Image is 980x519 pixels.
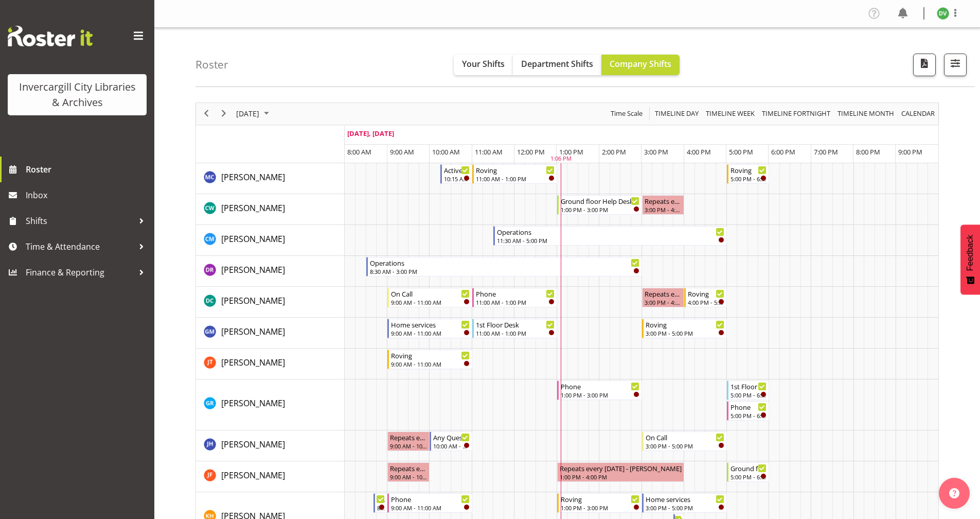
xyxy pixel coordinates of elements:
[561,381,639,391] div: Phone
[513,55,601,75] button: Department Shifts
[559,147,583,157] span: 1:00 PM
[476,329,555,337] div: 11:00 AM - 1:00 PM
[472,288,557,307] div: Donald Cunningham"s event - Phone Begin From Tuesday, October 7, 2025 at 11:00:00 AM GMT+13:00 En...
[730,473,767,481] div: 5:00 PM - 6:00 PM
[601,55,680,75] button: Company Shifts
[26,265,134,280] span: Finance & Reporting
[444,175,470,183] div: 10:15 AM - 11:00 AM
[727,380,769,400] div: Grace Roscoe-Squires"s event - 1st Floor Desk Begin From Tuesday, October 7, 2025 at 5:00:00 PM G...
[653,107,701,120] button: Timeline Day
[433,442,469,450] div: 10:00 AM - 11:00 AM
[561,196,639,206] div: Ground floor Help Desk
[730,165,767,175] div: Roving
[26,187,149,203] span: Inbox
[960,224,980,295] button: Feedback - Show survey
[221,397,285,409] a: [PERSON_NAME]
[235,107,260,120] span: [DATE]
[26,162,149,177] span: Roster
[836,107,896,120] button: Timeline Month
[221,264,285,275] span: [PERSON_NAME]
[433,432,469,442] div: Any Questions
[646,329,724,337] div: 3:00 PM - 5:00 PM
[645,298,682,306] div: 3:00 PM - 4:00 PM
[440,164,472,184] div: Aurora Catu"s event - Active Rhyming Begin From Tuesday, October 7, 2025 at 10:15:00 AM GMT+13:00...
[221,264,285,276] a: [PERSON_NAME]
[521,58,593,70] span: Department Shifts
[476,175,555,183] div: 11:00 AM - 1:00 PM
[856,147,880,157] span: 8:00 PM
[944,54,967,76] button: Filter Shifts
[642,195,684,215] div: Catherine Wilson"s event - Repeats every tuesday - Catherine Wilson Begin From Tuesday, October 7...
[642,493,727,513] div: Kaela Harley"s event - Home services Begin From Tuesday, October 7, 2025 at 3:00:00 PM GMT+13:00 ...
[646,494,724,504] div: Home services
[432,147,460,157] span: 10:00 AM
[654,107,700,120] span: Timeline Day
[377,494,385,504] div: Newspapers
[391,329,470,337] div: 9:00 AM - 11:00 AM
[729,147,753,157] span: 5:00 PM
[391,298,470,306] div: 9:00 AM - 11:00 AM
[472,319,557,338] div: Gabriel McKay Smith"s event - 1st Floor Desk Begin From Tuesday, October 7, 2025 at 11:00:00 AM G...
[761,107,831,120] span: Timeline Fortnight
[387,288,472,307] div: Donald Cunningham"s event - On Call Begin From Tuesday, October 7, 2025 at 9:00:00 AM GMT+13:00 E...
[390,442,427,450] div: 9:00 AM - 10:00 AM
[727,401,769,421] div: Grace Roscoe-Squires"s event - Phone Begin From Tuesday, October 7, 2025 at 5:00:00 PM GMT+13:00 ...
[602,147,626,157] span: 2:00 PM
[771,147,795,157] span: 6:00 PM
[221,397,285,409] span: [PERSON_NAME]
[370,257,639,268] div: Operations
[390,473,427,481] div: 9:00 AM - 10:00 AM
[646,319,724,330] div: Roving
[937,7,949,20] img: desk-view11665.jpg
[390,463,427,473] div: Repeats every [DATE] - [PERSON_NAME]
[730,463,767,473] div: Ground floor Help Desk
[196,318,345,349] td: Gabriel McKay Smith resource
[200,107,213,120] button: Previous
[642,288,684,307] div: Donald Cunningham"s event - Repeats every tuesday - Donald Cunningham Begin From Tuesday, October...
[561,494,639,504] div: Roving
[730,175,767,183] div: 5:00 PM - 6:00 PM
[642,319,727,338] div: Gabriel McKay Smith"s event - Roving Begin From Tuesday, October 7, 2025 at 3:00:00 PM GMT+13:00 ...
[221,357,285,368] span: [PERSON_NAME]
[221,171,285,183] a: [PERSON_NAME]
[705,107,756,120] span: Timeline Week
[557,493,642,513] div: Kaela Harley"s event - Roving Begin From Tuesday, October 7, 2025 at 1:00:00 PM GMT+13:00 Ends At...
[646,442,724,450] div: 3:00 PM - 5:00 PM
[550,154,572,163] div: 1:06 PM
[454,55,513,75] button: Your Shifts
[221,202,285,214] span: [PERSON_NAME]
[688,288,724,299] div: Roving
[900,107,936,120] span: calendar
[836,107,895,120] span: Timeline Month
[221,326,285,337] span: [PERSON_NAME]
[642,431,727,451] div: Jillian Hunter"s event - On Call Begin From Tuesday, October 7, 2025 at 3:00:00 PM GMT+13:00 Ends...
[517,147,545,157] span: 12:00 PM
[497,227,724,237] div: Operations
[387,462,430,482] div: Joanne Forbes"s event - Repeats every tuesday - Joanne Forbes Begin From Tuesday, October 7, 2025...
[221,233,285,245] span: [PERSON_NAME]
[430,431,472,451] div: Jillian Hunter"s event - Any Questions Begin From Tuesday, October 7, 2025 at 10:00:00 AM GMT+13:...
[196,194,345,225] td: Catherine Wilson resource
[949,488,959,498] img: help-xxl-2.png
[347,147,371,157] span: 8:00 AM
[561,504,639,512] div: 1:00 PM - 3:00 PM
[476,298,555,306] div: 11:00 AM - 1:00 PM
[730,391,767,399] div: 5:00 PM - 6:00 PM
[196,430,345,461] td: Jillian Hunter resource
[390,432,427,442] div: Repeats every [DATE] - [PERSON_NAME]
[221,438,285,451] a: [PERSON_NAME]
[644,147,668,157] span: 3:00 PM
[730,381,767,391] div: 1st Floor Desk
[645,196,682,206] div: Repeats every [DATE] - [PERSON_NAME]
[235,107,274,120] button: October 2025
[387,431,430,451] div: Jillian Hunter"s event - Repeats every tuesday - Jillian Hunter Begin From Tuesday, October 7, 20...
[557,462,684,482] div: Joanne Forbes"s event - Repeats every tuesday - Joanne Forbes Begin From Tuesday, October 7, 2025...
[688,298,724,306] div: 4:00 PM - 5:00 PM
[704,107,757,120] button: Timeline Week
[347,129,394,138] span: [DATE], [DATE]
[391,350,470,360] div: Roving
[727,462,769,482] div: Joanne Forbes"s event - Ground floor Help Desk Begin From Tuesday, October 7, 2025 at 5:00:00 PM ...
[221,202,285,214] a: [PERSON_NAME]
[898,147,922,157] span: 9:00 PM
[196,379,345,430] td: Grace Roscoe-Squires resource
